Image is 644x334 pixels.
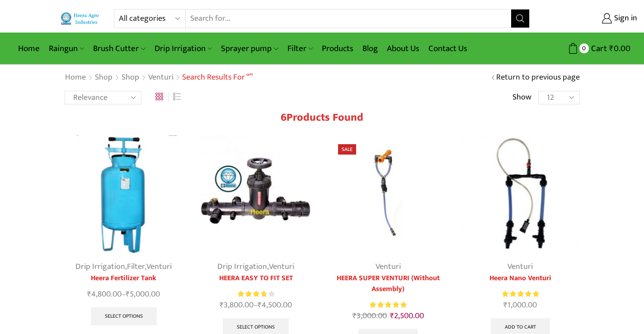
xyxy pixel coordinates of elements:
img: Heera Nano Venturi [461,135,580,254]
a: Filter [127,260,145,273]
a: Sprayer pump [216,38,282,59]
a: Return to previous page [496,72,580,84]
span: ₹ [258,298,262,312]
span: Rated out of 5 [502,289,539,299]
span: – [197,299,315,311]
a: Drip Irrigation [150,38,216,59]
span: Show [512,92,531,103]
select: Shop order [65,91,141,104]
span: Products found [287,108,363,127]
a: Venturi [146,260,172,273]
bdi: 4,800.00 [87,287,122,301]
bdi: 2,500.00 [390,309,424,323]
span: ₹ [503,298,508,312]
a: Venturi [508,260,533,273]
a: Shop [121,72,140,84]
a: HEERA EASY TO FIT SET [197,273,315,284]
a: Venturi [376,260,401,273]
span: 0 [579,43,589,53]
a: Raingun [44,38,89,59]
a: Sign in [543,10,637,27]
a: HEERA SUPER VENTURI (Without Assembly) [329,273,448,295]
div: Rated 5.00 out of 5 [370,300,406,310]
a: Venturi [269,260,294,273]
span: Sale [338,144,356,155]
span: ₹ [126,287,130,301]
a: Select options for “Heera Fertilizer Tank” [91,307,157,325]
a: Heera Nano Venturi [461,273,580,284]
span: ₹ [353,309,357,323]
a: Brush Cutter [89,38,150,59]
span: Rated out of 5 [370,300,406,310]
a: Filter [283,38,317,59]
span: ₹ [87,287,91,301]
a: Drip Irrigation [75,260,125,273]
span: Cart [589,42,607,55]
bdi: 4,500.00 [258,298,292,312]
a: Home [14,38,44,59]
nav: Breadcrumb [65,72,253,84]
bdi: 1,000.00 [503,298,537,312]
a: Products [317,38,358,59]
button: Search button [511,9,529,28]
a: Contact Us [424,38,472,59]
bdi: 3,000.00 [353,309,387,323]
span: Sign in [612,13,637,24]
div: Rated 3.83 out of 5 [238,289,274,299]
img: Heera Fertilizer Tank [65,135,183,254]
span: ₹ [609,42,614,56]
input: Search for... [186,9,512,28]
a: About Us [382,38,424,59]
img: Heera Super Venturi [329,135,448,254]
span: Rated out of 5 [238,289,266,299]
a: Shop [94,72,113,84]
a: Home [65,72,86,84]
span: 6 [281,108,287,127]
a: Drip Irrigation [217,260,267,273]
span: ₹ [220,298,224,312]
span: – [65,288,183,301]
a: Heera Fertilizer Tank [65,273,183,284]
bdi: 5,000.00 [126,287,160,301]
div: , [197,261,315,273]
div: , , [65,261,183,273]
bdi: 3,800.00 [220,298,254,312]
bdi: 0.00 [609,42,630,56]
a: 0 Cart ₹0.00 [539,40,630,57]
img: Heera Easy To Fit Set [197,135,315,254]
a: Blog [358,38,382,59]
h1: Search results for “” [182,73,253,83]
span: ₹ [390,309,394,323]
a: Venturi [148,72,174,84]
div: Rated 5.00 out of 5 [502,289,539,299]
